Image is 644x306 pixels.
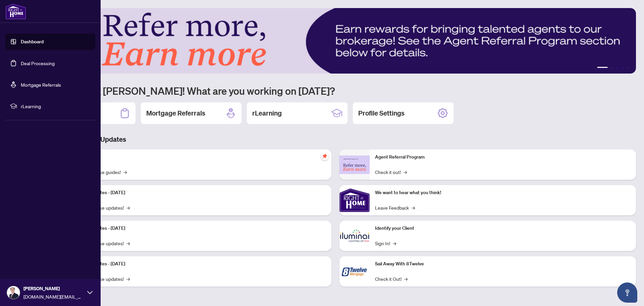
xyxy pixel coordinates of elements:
[339,185,370,215] img: We want to hear what you think!
[375,189,631,196] p: We want to hear what you think!
[35,135,636,144] h3: Brokerage & Industry Updates
[7,286,20,299] img: Profile Icon
[610,67,613,70] button: 2
[123,168,127,176] span: →
[21,102,91,110] span: rLearning
[70,260,326,268] p: Platform Updates - [DATE]
[21,82,61,88] a: Mortgage Referrals
[70,154,326,161] p: Self-Help
[375,168,407,176] a: Check it out!→
[126,204,130,211] span: →
[70,189,326,196] p: Platform Updates - [DATE]
[339,156,370,174] img: Agent Referral Program
[23,293,84,300] span: [DOMAIN_NAME][EMAIL_ADDRESS][DOMAIN_NAME]
[616,67,619,70] button: 3
[358,108,405,118] h2: Profile Settings
[627,67,629,70] button: 5
[321,152,329,160] span: pushpin
[375,275,408,282] a: Check it Out!→
[35,8,636,74] img: Slide 0
[21,39,44,45] a: Dashboard
[375,225,631,232] p: Identify your Client
[375,204,415,211] a: Leave Feedback→
[375,154,631,161] p: Agent Referral Program
[375,260,631,268] p: Sail Away With 8Twelve
[621,67,624,70] button: 4
[70,225,326,232] p: Platform Updates - [DATE]
[412,204,415,211] span: →
[35,84,636,97] h1: Welcome back [PERSON_NAME]! What are you working on [DATE]?
[23,285,84,292] span: [PERSON_NAME]
[126,275,130,282] span: →
[339,256,370,287] img: Sail Away With 8Twelve
[126,239,130,247] span: →
[146,108,205,118] h2: Mortgage Referrals
[597,67,608,70] button: 1
[252,108,282,118] h2: rLearning
[375,239,396,247] a: Sign In!→
[393,239,396,247] span: →
[21,60,55,66] a: Deal Processing
[404,168,407,176] span: →
[5,3,26,19] img: logo
[339,221,370,251] img: Identify your Client
[617,282,637,303] button: Open asap
[404,275,408,282] span: →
